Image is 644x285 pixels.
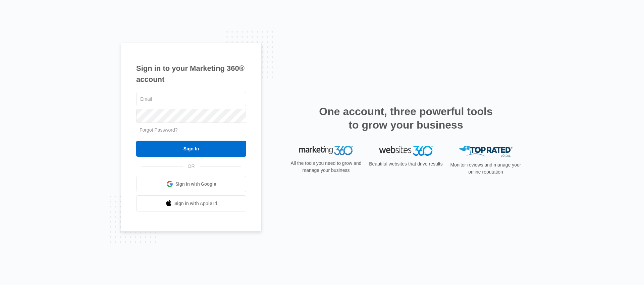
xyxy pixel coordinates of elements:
[136,92,246,106] input: Email
[288,160,364,174] p: All the tools you need to grow and manage your business
[299,146,353,155] img: Marketing 360
[368,160,443,168] p: Beautiful websites that drive results
[136,176,246,192] a: Sign in with Google
[136,63,246,85] h1: Sign in to your Marketing 360® account
[459,146,513,157] img: Top Rated Local
[448,161,523,176] p: Monitor reviews and manage your online reputation
[136,141,246,157] input: Sign In
[379,146,433,155] img: Websites 360
[183,163,200,170] span: OR
[174,200,217,207] span: Sign in with Apple Id
[175,181,216,188] span: Sign in with Google
[136,195,246,211] a: Sign in with Apple Id
[317,105,495,132] h2: One account, three powerful tools to grow your business
[140,127,178,133] a: Forgot Password?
